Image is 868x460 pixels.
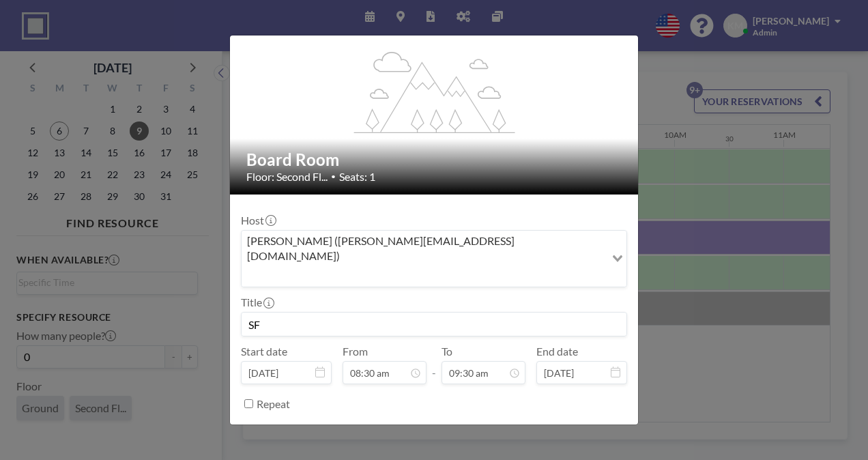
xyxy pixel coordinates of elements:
[343,345,368,358] label: From
[257,397,290,411] label: Repeat
[339,170,375,184] span: Seats: 1
[241,296,273,309] label: Title
[432,349,436,379] span: -
[241,345,287,358] label: Start date
[244,233,603,264] span: [PERSON_NAME] ([PERSON_NAME][EMAIL_ADDRESS][DOMAIN_NAME])
[536,345,578,358] label: End date
[241,214,275,227] label: Host
[242,231,626,287] div: Search for option
[246,149,623,170] h2: Board Room
[354,51,515,132] g: flex-grow: 1.2;
[442,345,452,358] label: To
[243,266,604,284] input: Search for option
[242,313,626,336] input: Kate's reservation
[246,170,328,184] span: Floor: Second Fl...
[331,171,336,182] span: •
